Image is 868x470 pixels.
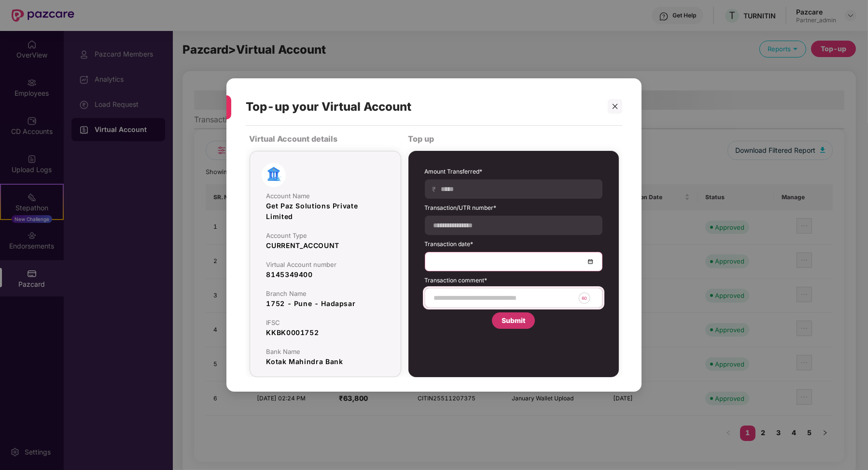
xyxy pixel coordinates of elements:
[266,319,384,326] div: IFSC
[425,276,602,288] label: Transaction comment*
[266,192,384,200] div: Account Name
[250,131,401,147] div: Virtual Account details
[425,204,602,216] label: Transaction/UTR number*
[266,356,384,367] div: Kotak Mahindra Bank
[262,163,286,187] img: bank-image
[266,327,384,338] div: KKBK0001752
[266,232,384,239] div: Account Type
[612,103,618,110] span: close
[266,261,384,268] div: Virtual Account number
[425,167,602,179] label: Amount Transferred*
[266,290,384,297] div: Branch Name
[266,240,384,251] div: CURRENT_ACCOUNT
[408,131,619,147] div: Top up
[266,348,384,355] div: Bank Name
[582,295,587,301] text: 60
[433,185,440,194] span: ₹
[266,201,384,222] div: Get Paz Solutions Private Limited
[425,240,602,252] label: Transaction date*
[502,315,525,326] div: Submit
[246,88,591,126] div: Top-up your Virtual Account
[266,298,384,309] div: 1752 - Pune - Hadapsar
[266,269,384,280] div: 8145349400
